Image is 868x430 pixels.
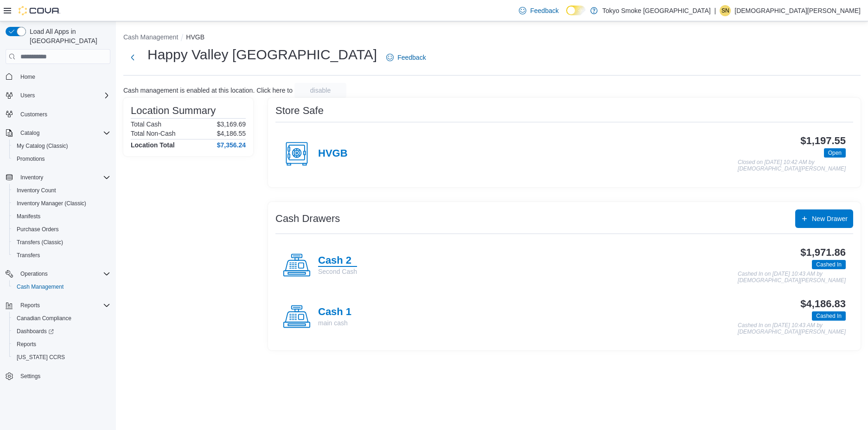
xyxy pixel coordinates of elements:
[131,120,161,128] h6: Total Cash
[17,108,110,120] span: Customers
[13,185,60,196] a: Inventory Count
[13,140,110,152] span: My Catalog (Classic)
[17,283,64,291] span: Cash Management
[812,311,846,321] span: Cashed In
[9,152,114,165] button: Promotions
[17,371,44,382] a: Settings
[13,140,72,152] a: My Catalog (Classic)
[13,313,75,324] a: Canadian Compliance
[9,249,114,262] button: Transfers
[275,213,340,224] h3: Cash Drawers
[2,299,114,312] button: Reports
[13,250,44,261] a: Transfers
[17,226,59,233] span: Purchase Orders
[17,252,40,259] span: Transfers
[13,224,110,235] span: Purchase Orders
[17,328,54,335] span: Dashboards
[13,237,110,248] span: Transfers (Classic)
[9,139,114,152] button: My Catalog (Classic)
[2,126,114,139] button: Catalog
[17,71,39,82] a: Home
[17,109,51,120] a: Customers
[26,27,110,45] span: Load All Apps in [GEOGRAPHIC_DATA]
[17,90,38,101] button: Users
[13,326,57,337] a: Dashboards
[147,45,377,64] h1: Happy Valley [GEOGRAPHIC_DATA]
[800,298,846,310] h3: $4,186.83
[13,198,90,209] a: Inventory Manager (Classic)
[800,135,846,146] h3: $1,197.55
[383,48,429,67] a: Feedback
[13,185,110,196] span: Inventory Count
[13,281,67,292] a: Cash Management
[17,268,51,279] button: Operations
[20,270,48,278] span: Operations
[17,142,68,150] span: My Catalog (Classic)
[9,184,114,197] button: Inventory Count
[20,373,40,380] span: Settings
[13,237,67,248] a: Transfers (Classic)
[217,141,246,149] h4: $7,356.24
[20,92,35,99] span: Users
[17,268,110,279] span: Operations
[9,312,114,325] button: Canadian Compliance
[2,369,114,383] button: Settings
[17,300,110,311] span: Reports
[738,271,846,284] p: Cashed In on [DATE] 10:43 AM by [DEMOGRAPHIC_DATA][PERSON_NAME]
[566,6,586,15] input: Dark Mode
[17,172,110,183] span: Inventory
[9,197,114,210] button: Inventory Manager (Classic)
[20,129,39,137] span: Catalog
[17,239,63,246] span: Transfers (Classic)
[602,5,711,16] p: Tokyo Smoke [GEOGRAPHIC_DATA]
[13,153,110,164] span: Promotions
[318,267,357,276] p: Second Cash
[186,33,204,41] button: HVGB
[2,107,114,121] button: Customers
[9,223,114,236] button: Purchase Orders
[9,351,114,364] button: [US_STATE] CCRS
[812,214,848,223] span: New Drawer
[123,87,293,94] p: Cash management is enabled at this location. Click here to
[828,149,842,157] span: Open
[13,211,44,222] a: Manifests
[9,210,114,223] button: Manifests
[17,70,110,82] span: Home
[123,32,861,44] nav: An example of EuiBreadcrumbs
[294,83,346,98] button: disable
[795,209,853,228] button: New Drawer
[318,148,348,160] h4: HVGB
[17,127,43,139] button: Catalog
[13,339,40,350] a: Reports
[2,267,114,280] button: Operations
[17,172,47,183] button: Inventory
[13,281,110,292] span: Cash Management
[530,6,558,15] span: Feedback
[17,300,44,311] button: Reports
[800,247,846,258] h3: $1,971.86
[734,5,861,16] p: [DEMOGRAPHIC_DATA][PERSON_NAME]
[515,1,562,20] a: Feedback
[812,260,846,269] span: Cashed In
[123,48,142,67] button: Next
[217,130,246,137] p: $4,186.55
[824,148,846,158] span: Open
[17,187,56,194] span: Inventory Count
[738,322,846,335] p: Cashed In on [DATE] 10:43 AM by [DEMOGRAPHIC_DATA][PERSON_NAME]
[123,33,178,41] button: Cash Management
[310,86,331,95] span: disable
[2,89,114,102] button: Users
[721,5,729,16] span: SN
[13,224,63,235] a: Purchase Orders
[2,70,114,83] button: Home
[816,260,842,269] span: Cashed In
[13,326,110,337] span: Dashboards
[2,171,114,184] button: Inventory
[131,105,216,116] h3: Location Summary
[17,90,110,101] span: Users
[275,105,324,116] h3: Store Safe
[13,250,110,261] span: Transfers
[217,120,246,128] p: $3,169.69
[13,313,110,324] span: Canadian Compliance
